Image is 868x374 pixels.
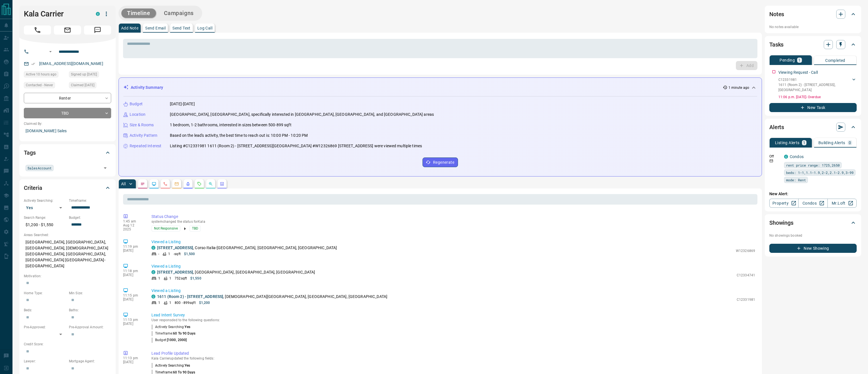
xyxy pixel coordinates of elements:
[157,294,223,299] a: 1611 (Room 2) - [STREET_ADDRESS]
[769,159,773,163] svg: Email
[123,82,757,93] div: Activity Summary1 minute ago
[167,338,187,342] span: [1000, 2000]
[123,219,143,223] p: 1:45 am
[157,245,193,250] a: [STREET_ADDRESS]
[172,26,191,30] p: Send Text
[170,143,422,149] p: Listing #C12331981 1611 (Room 2) - [STREET_ADDRESS][GEOGRAPHIC_DATA] #W12326869 [STREET_ADDRESS] ...
[130,112,145,117] p: Location
[827,199,857,208] a: Mr.Loft
[24,359,66,364] p: Lawyer:
[769,7,857,21] div: Notes
[123,273,143,277] p: [DATE]
[84,26,111,35] span: Message
[130,122,154,128] p: Size & Rooms
[769,154,781,159] p: Off
[798,58,801,62] p: 1
[175,300,195,305] p: 800 - 899 sqft
[152,182,156,186] svg: Lead Browsing Activity
[790,154,804,159] a: Condos
[208,182,213,186] svg: Opportunities
[24,121,111,126] p: Claimed By:
[158,9,199,18] button: Campaigns
[769,24,857,30] p: No notes available
[123,249,143,253] p: [DATE]
[24,232,111,238] p: Areas Searched:
[769,120,857,134] div: Alerts
[24,26,51,35] span: Call
[154,226,178,231] span: Not Responsive
[24,342,111,347] p: Credit Score:
[170,101,195,107] p: [DATE]-[DATE]
[26,72,56,77] span: Active 10 hours ago
[769,216,857,230] div: Showings
[170,122,292,128] p: 1 bedroom, 1-2 bathrooms, interested in sizes between 500-899 sqft
[169,276,171,281] p: 1
[26,82,53,88] span: Contacted - Never
[169,300,171,305] p: 1
[31,62,35,66] svg: Email Verified
[69,291,111,296] p: Min Size:
[775,141,800,145] p: Listing Alerts
[197,26,212,30] p: Log Call
[728,85,749,90] p: 1 minute ago
[780,58,795,62] p: Pending
[151,350,755,356] p: Lead Profile Updated
[24,108,111,118] div: TBD
[24,220,66,230] p: $1,200 - $1,550
[131,85,163,91] p: Activity Summary
[778,76,857,94] div: C123319811611 (Room 2) - [STREET_ADDRESS],[GEOGRAPHIC_DATA]
[423,157,458,167] button: Regenerate
[24,181,111,195] div: Criteria
[157,270,193,274] a: [STREET_ADDRESS]
[803,141,805,145] p: 1
[121,9,156,18] button: Timeline
[71,82,94,88] span: Claimed [DATE]
[170,133,308,138] p: Based on the lead's activity, the best time to reach out is: 10:00 PM - 10:20 PM
[737,297,755,302] p: C12331981
[769,244,857,253] button: New Showing
[151,318,755,322] p: User responsded to the following questions:
[778,77,851,82] p: C12331981
[123,269,143,273] p: 11:18 pm
[157,294,387,300] p: , [DEMOGRAPHIC_DATA][GEOGRAPHIC_DATA], [GEOGRAPHIC_DATA], [GEOGRAPHIC_DATA]
[96,12,100,16] div: condos.ca
[151,220,755,224] p: system changed the status for Kala
[151,356,755,360] p: Kala Carrier updated the following fields:
[192,226,198,231] span: TBD
[798,199,827,208] a: Condos
[123,293,143,297] p: 11:15 pm
[786,177,806,183] span: mode: Rent
[130,133,157,138] p: Activity Pattern
[123,245,143,249] p: 11:19 pm
[818,141,845,145] p: Building Alerts
[130,101,143,107] p: Budget
[151,263,755,269] p: Viewed a Listing
[157,245,337,251] p: , Corso Italia-[GEOGRAPHIC_DATA], [GEOGRAPHIC_DATA], [GEOGRAPHIC_DATA]
[769,199,799,208] a: Property
[168,251,170,257] p: 1
[123,297,143,301] p: [DATE]
[736,248,755,253] p: W12326869
[778,82,851,93] p: 1611 (Room 2) - [STREET_ADDRESS] , [GEOGRAPHIC_DATA]
[185,364,190,367] span: Yes
[24,146,111,159] div: Tags
[101,164,109,172] button: Open
[199,300,210,305] p: $1,200
[158,251,159,257] p: -
[786,162,840,168] span: rent price range: 1725,2650
[69,308,111,313] p: Baths:
[769,38,857,51] div: Tasks
[121,26,138,30] p: Add Note
[151,270,155,274] div: condos.ca
[24,93,111,103] div: Renter
[130,143,161,149] p: Repeated Interest
[24,183,42,192] h2: Criteria
[24,9,87,18] h1: Kala Carrier
[174,251,181,257] p: - sqft
[69,359,111,364] p: Mortgage Agent:
[778,94,857,100] p: 11:06 p.m. [DATE] - Overdue
[151,331,195,336] p: timeframe :
[123,318,143,322] p: 11:13 pm
[24,71,66,79] div: Mon Aug 11 2025
[28,165,52,171] span: SalesAccount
